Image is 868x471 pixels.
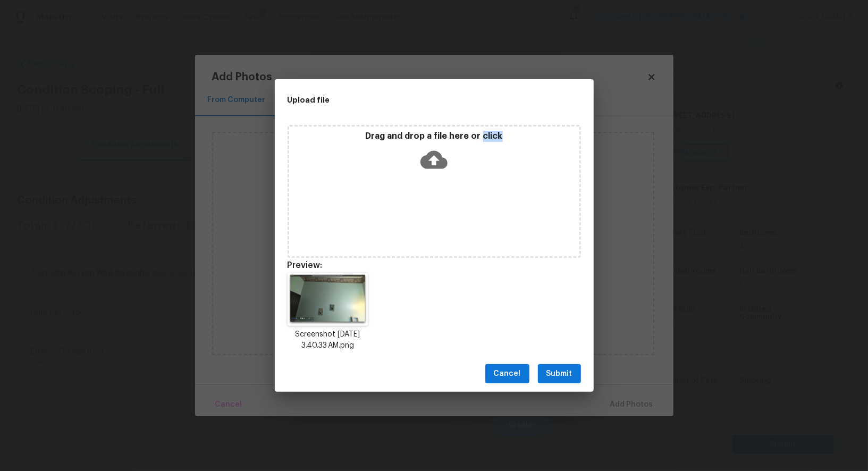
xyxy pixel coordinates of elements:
[288,329,368,351] p: Screenshot [DATE] 3.40.33 AM.png
[288,94,533,106] h2: Upload file
[494,367,521,381] span: Cancel
[289,131,579,142] p: Drag and drop a file here or click
[485,364,529,384] button: Cancel
[538,364,581,384] button: Submit
[546,367,572,381] span: Submit
[288,273,368,326] img: Awpy3A5DkNbSAAAAAElFTkSuQmCC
